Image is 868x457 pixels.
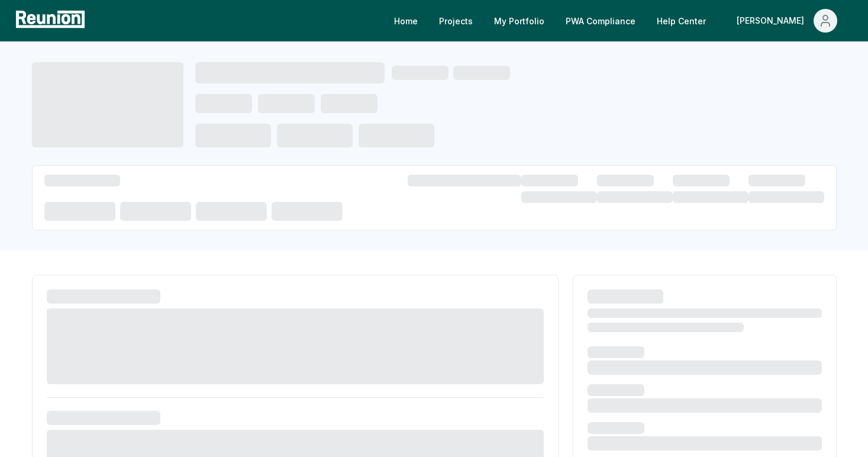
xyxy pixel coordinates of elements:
[430,9,482,33] a: Projects
[727,9,847,33] button: [PERSON_NAME]
[556,9,645,33] a: PWA Compliance
[647,9,715,33] a: Help Center
[737,9,809,33] div: [PERSON_NAME]
[385,9,856,33] nav: Main
[485,9,554,33] a: My Portfolio
[385,9,427,33] a: Home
